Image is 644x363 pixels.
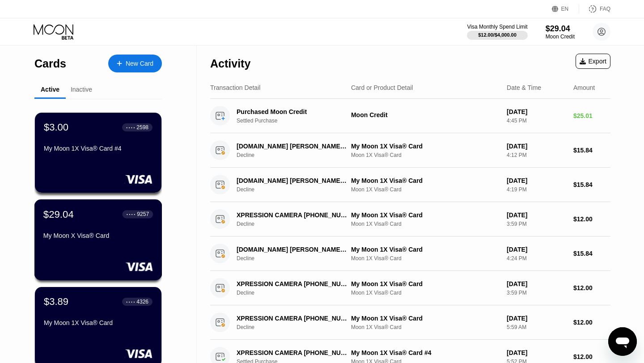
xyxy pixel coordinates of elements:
[237,177,348,184] div: [DOMAIN_NAME] [PERSON_NAME] HK
[137,211,149,217] div: 9257
[573,147,610,154] div: $15.84
[44,145,153,152] div: My Moon 1X Visa® Card #4
[237,255,357,262] div: Decline
[573,84,595,91] div: Amount
[237,118,357,124] div: Settled Purchase
[507,152,566,158] div: 4:12 PM
[34,57,66,70] div: Cards
[210,84,260,91] div: Transaction Detail
[573,112,610,119] div: $25.01
[237,143,348,150] div: [DOMAIN_NAME] [PERSON_NAME] HK
[351,280,500,287] div: My Moon 1X Visa® Card
[351,211,500,219] div: My Moon 1X Visa® Card
[71,86,92,93] div: Inactive
[237,349,348,356] div: XPRESSION CAMERA [PHONE_NUMBER] JP
[507,118,566,124] div: 4:45 PM
[237,152,357,158] div: Decline
[351,221,500,227] div: Moon 1X Visa® Card
[507,349,566,356] div: [DATE]
[351,246,500,253] div: My Moon 1X Visa® Card
[210,202,610,236] div: XPRESSION CAMERA [PHONE_NUMBER] JPDeclineMy Moon 1X Visa® CardMoon 1X Visa® Card[DATE]3:59 PM$12.00
[573,181,610,188] div: $15.84
[573,319,610,326] div: $12.00
[507,246,566,253] div: [DATE]
[351,349,500,356] div: My Moon 1X Visa® Card #4
[573,284,610,291] div: $12.00
[237,315,348,322] div: XPRESSION CAMERA [PHONE_NUMBER] JP
[237,108,348,115] div: Purchased Moon Credit
[478,32,517,38] div: $12.00 / $4,000.00
[467,24,527,40] div: Visa Monthly Spend Limit$12.00/$4,000.00
[507,186,566,193] div: 4:19 PM
[507,290,566,296] div: 3:59 PM
[44,296,68,308] div: $3.89
[210,99,610,133] div: Purchased Moon CreditSettled PurchaseMoon Credit[DATE]4:45 PM$25.01
[44,319,153,326] div: My Moon 1X Visa® Card
[237,324,357,330] div: Decline
[507,84,541,91] div: Date & Time
[351,324,500,330] div: Moon 1X Visa® Card
[127,213,136,215] div: ● ● ● ●
[552,4,579,13] div: EN
[136,299,148,305] div: 4326
[351,177,500,184] div: My Moon 1X Visa® Card
[210,168,610,202] div: [DOMAIN_NAME] [PERSON_NAME] HKDeclineMy Moon 1X Visa® CardMoon 1X Visa® Card[DATE]4:19 PM$15.84
[351,290,500,296] div: Moon 1X Visa® Card
[467,24,527,30] div: Visa Monthly Spend Limit
[507,255,566,262] div: 4:24 PM
[237,246,348,253] div: [DOMAIN_NAME] [PERSON_NAME] HK
[546,34,575,40] div: Moon Credit
[507,108,566,115] div: [DATE]
[351,152,500,158] div: Moon 1X Visa® Card
[546,24,575,34] div: $29.04
[507,280,566,287] div: [DATE]
[580,58,606,65] div: Export
[41,86,59,93] div: Active
[608,327,637,356] iframe: Button to launch messaging window
[507,177,566,184] div: [DATE]
[237,290,357,296] div: Decline
[507,211,566,219] div: [DATE]
[573,215,610,223] div: $12.00
[507,221,566,227] div: 3:59 PM
[43,208,74,220] div: $29.04
[35,113,161,193] div: $3.00● ● ● ●2598My Moon 1X Visa® Card #4
[351,111,500,118] div: Moon Credit
[210,133,610,168] div: [DOMAIN_NAME] [PERSON_NAME] HKDeclineMy Moon 1X Visa® CardMoon 1X Visa® Card[DATE]4:12 PM$15.84
[600,6,610,12] div: FAQ
[126,300,135,303] div: ● ● ● ●
[351,255,500,262] div: Moon 1X Visa® Card
[210,236,610,271] div: [DOMAIN_NAME] [PERSON_NAME] HKDeclineMy Moon 1X Visa® CardMoon 1X Visa® Card[DATE]4:24 PM$15.84
[507,324,566,330] div: 5:59 AM
[507,315,566,322] div: [DATE]
[43,232,153,239] div: My Moon X Visa® Card
[351,315,500,322] div: My Moon 1X Visa® Card
[237,186,357,193] div: Decline
[126,60,153,68] div: New Card
[579,4,610,13] div: FAQ
[210,305,610,340] div: XPRESSION CAMERA [PHONE_NUMBER] JPDeclineMy Moon 1X Visa® CardMoon 1X Visa® Card[DATE]5:59 AM$12.00
[136,124,148,131] div: 2598
[561,6,569,12] div: EN
[351,143,500,150] div: My Moon 1X Visa® Card
[351,186,500,193] div: Moon 1X Visa® Card
[507,143,566,150] div: [DATE]
[210,271,610,305] div: XPRESSION CAMERA [PHONE_NUMBER] JPDeclineMy Moon 1X Visa® CardMoon 1X Visa® Card[DATE]3:59 PM$12.00
[44,122,68,133] div: $3.00
[351,84,413,91] div: Card or Product Detail
[237,221,357,227] div: Decline
[210,57,250,70] div: Activity
[126,126,135,129] div: ● ● ● ●
[546,24,575,40] div: $29.04Moon Credit
[573,250,610,257] div: $15.84
[237,280,348,287] div: XPRESSION CAMERA [PHONE_NUMBER] JP
[576,54,610,69] div: Export
[108,55,162,72] div: New Card
[35,200,161,280] div: $29.04● ● ● ●9257My Moon X Visa® Card
[573,353,610,360] div: $12.00
[237,211,348,219] div: XPRESSION CAMERA [PHONE_NUMBER] JP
